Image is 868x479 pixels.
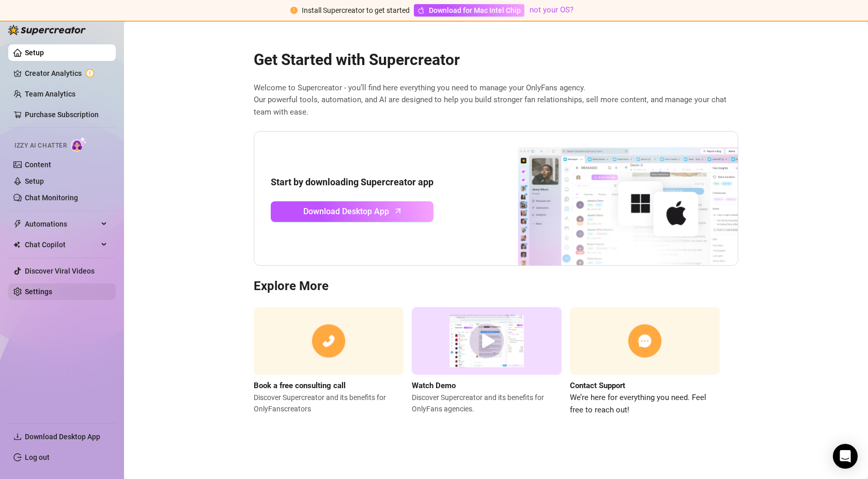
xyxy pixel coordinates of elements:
span: Download for Mac Intel Chip [429,5,521,16]
span: Izzy AI Chatter [14,141,67,151]
a: Watch DemoDiscover Supercreator and its benefits for OnlyFans agencies. [412,307,562,416]
a: Settings [25,288,52,296]
span: arrow-up [392,205,404,217]
img: Chat Copilot [13,241,20,248]
a: Download for Mac Intel Chip [414,4,524,17]
img: consulting call [254,307,404,375]
h2: Get Started with Supercreator [254,50,738,70]
a: Setup [25,49,44,57]
span: Automations [25,216,98,232]
a: Download Desktop Apparrow-up [271,201,433,222]
span: Download Desktop App [25,433,100,441]
a: Content [25,161,51,169]
span: Download Desktop App [303,205,389,218]
div: Open Intercom Messenger [833,444,858,469]
span: thunderbolt [13,220,22,228]
h3: Explore More [254,278,738,295]
img: download app [479,132,738,266]
a: Setup [25,177,44,185]
a: Book a free consulting callDiscover Supercreator and its benefits for OnlyFanscreators [254,307,404,416]
strong: Watch Demo [412,381,456,390]
span: Discover Supercreator and its benefits for OnlyFans creators [254,392,404,414]
span: apple [417,7,425,14]
a: Team Analytics [25,90,75,98]
span: We’re here for everything you need. Feel free to reach out! [570,392,720,416]
a: Log out [25,453,50,461]
a: not your OS? [530,5,574,14]
strong: Start by downloading Supercreator app [271,177,433,187]
span: Discover Supercreator and its benefits for OnlyFans agencies. [412,392,562,414]
span: exclamation-circle [290,7,298,14]
span: download [13,433,22,441]
span: Install Supercreator to get started [302,6,410,14]
a: Creator Analytics exclamation-circle [25,65,107,82]
img: logo-BBDzfeDw.svg [8,25,86,35]
span: Chat Copilot [25,236,98,253]
img: supercreator demo [412,307,562,375]
strong: Contact Support [570,381,625,390]
a: Discover Viral Videos [25,267,95,275]
strong: Book a free consulting call [254,381,346,390]
a: Chat Monitoring [25,194,78,202]
img: contact support [570,307,720,375]
span: Welcome to Supercreator - you’ll find here everything you need to manage your OnlyFans agency. Ou... [254,82,738,119]
a: Purchase Subscription [25,106,107,123]
img: AI Chatter [71,137,87,152]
